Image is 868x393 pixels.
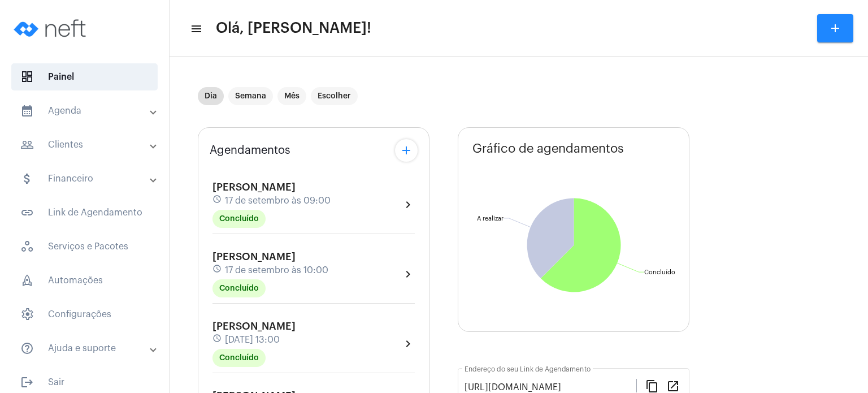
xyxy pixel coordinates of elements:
mat-chip: Concluído [212,349,266,367]
span: 17 de setembro às 10:00 [225,265,328,275]
mat-panel-title: Ajuda e suporte [20,342,151,355]
mat-icon: sidenav icon [190,22,201,36]
mat-icon: add [828,21,842,35]
span: Agendamentos [210,144,290,157]
input: Link [465,382,636,392]
mat-icon: sidenav icon [20,342,34,355]
span: [PERSON_NAME] [212,321,296,331]
mat-panel-title: Financeiro [20,172,151,185]
mat-icon: chevron_right [401,337,415,351]
span: [DATE] 13:00 [225,335,280,345]
mat-icon: sidenav icon [20,172,34,185]
mat-chip: Concluído [212,279,266,297]
mat-chip: Escolher [311,87,358,105]
mat-expansion-panel-header: sidenav iconFinanceiro [7,165,169,192]
mat-expansion-panel-header: sidenav iconAgenda [7,97,169,124]
text: Concluído [644,269,675,275]
mat-panel-title: Clientes [20,138,151,152]
span: Serviços e Pacotes [11,233,158,260]
mat-icon: open_in_new [666,379,680,392]
mat-icon: schedule [212,264,223,277]
span: Gráfico de agendamentos [472,142,624,156]
span: sidenav icon [20,70,34,84]
span: Painel [11,63,158,90]
mat-icon: schedule [212,334,223,346]
span: 17 de setembro às 09:00 [225,196,331,206]
mat-chip: Concluído [212,210,266,228]
mat-icon: chevron_right [401,267,415,281]
span: Configurações [11,301,158,328]
mat-panel-title: Agenda [20,104,151,118]
mat-chip: Mês [277,87,306,105]
mat-icon: sidenav icon [20,206,34,219]
img: logo-neft-novo-2.png [9,6,94,51]
mat-expansion-panel-header: sidenav iconAjuda e suporte [7,335,169,362]
mat-icon: schedule [212,195,223,207]
mat-icon: sidenav icon [20,375,34,389]
span: Automações [11,267,158,294]
span: sidenav icon [20,274,34,287]
span: [PERSON_NAME] [212,252,296,262]
mat-chip: Semana [228,87,273,105]
span: sidenav icon [20,240,34,253]
text: A realizar [477,215,504,222]
mat-icon: sidenav icon [20,104,34,118]
mat-expansion-panel-header: sidenav iconClientes [7,131,169,158]
mat-icon: sidenav icon [20,138,34,152]
mat-icon: add [400,144,413,157]
mat-icon: content_copy [645,379,659,392]
mat-icon: chevron_right [401,198,415,211]
span: sidenav icon [20,308,34,321]
span: [PERSON_NAME] [212,182,296,192]
mat-chip: Dia [198,87,224,105]
span: Link de Agendamento [11,199,158,226]
span: Olá, [PERSON_NAME]! [216,19,371,37]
